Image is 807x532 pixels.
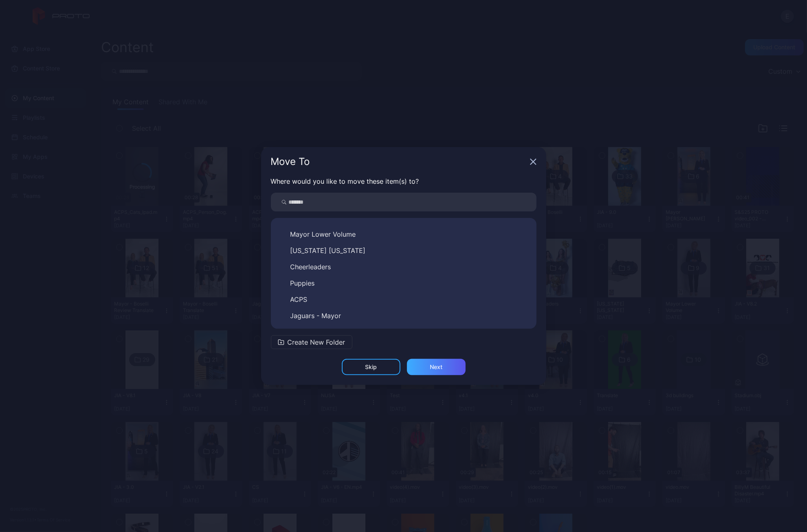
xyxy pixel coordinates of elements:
[277,244,530,257] button: [US_STATE] [US_STATE]
[277,228,530,241] button: Mayor Lower Volume
[407,359,466,375] button: Next
[277,309,530,322] button: Jaguars - Mayor
[290,246,366,255] span: [US_STATE] [US_STATE]
[288,337,345,347] span: Create New Folder
[290,229,356,239] span: Mayor Lower Volume
[290,278,315,288] span: Puppies
[290,311,341,321] span: Jaguars - Mayor
[342,359,400,375] button: Skip
[290,262,331,272] span: Cheerleaders
[430,364,442,370] div: Next
[277,293,530,306] button: ACPS
[271,176,537,186] p: Where would you like to move these item(s) to?
[290,295,308,304] span: ACPS
[271,335,352,349] button: Create New Folder
[277,260,530,273] button: Cheerleaders
[271,157,527,167] div: Move To
[277,277,530,290] button: Puppies
[365,364,377,370] div: Skip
